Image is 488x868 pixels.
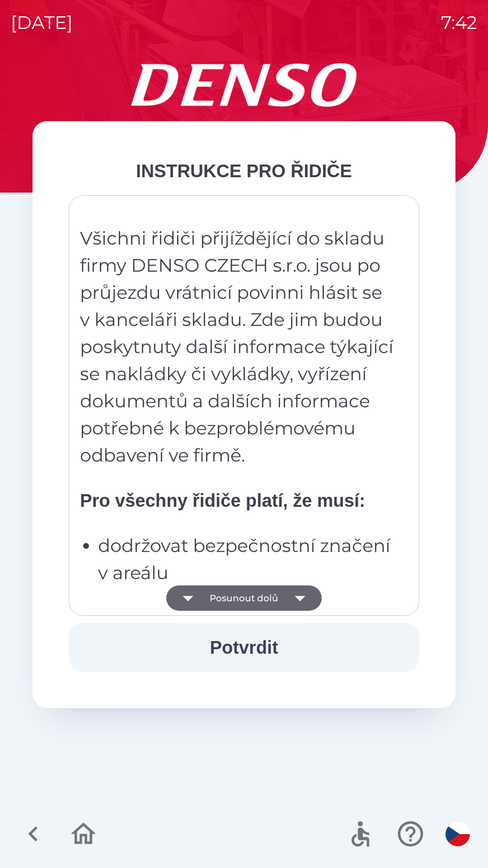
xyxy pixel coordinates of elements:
[166,585,322,611] button: Posunout dolů
[33,63,455,107] img: Logo
[98,532,395,586] p: dodržovat bezpečnostní značení v areálu
[80,225,395,469] p: Všichni řidiči přijíždějící do skladu firmy DENSO CZECH s.r.o. jsou po průjezdu vrátnicí povinni ...
[446,822,470,846] img: cs flag
[80,491,365,510] strong: Pro všechny řidiče platí, že musí:
[69,157,419,184] div: INSTRUKCE PRO ŘIDIČE
[11,9,73,36] p: [DATE]
[69,623,419,672] button: Potvrdit
[441,9,477,36] p: 7:42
